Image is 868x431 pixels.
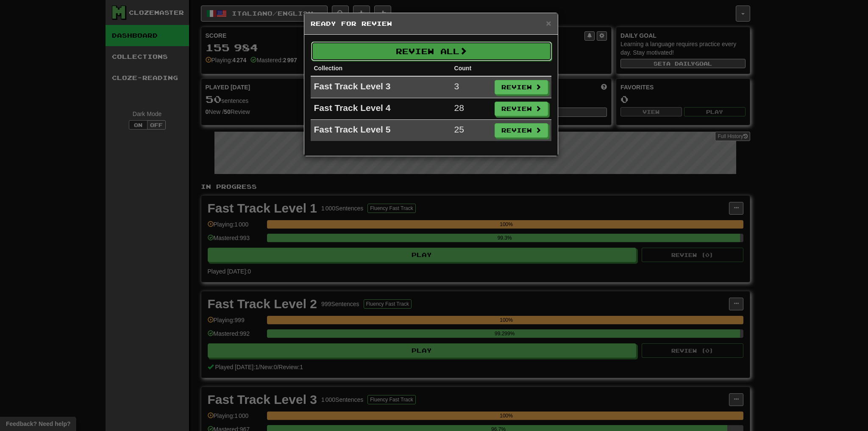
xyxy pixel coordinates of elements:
[311,98,451,120] td: Fast Track Level 4
[451,120,491,141] td: 25
[311,41,552,61] button: Review All
[451,61,491,76] th: Count
[546,18,551,28] span: ×
[311,61,451,76] th: Collection
[311,76,451,98] td: Fast Track Level 3
[495,123,548,138] button: Review
[546,19,551,28] button: Close
[451,76,491,98] td: 3
[495,80,548,94] button: Review
[311,120,451,141] td: Fast Track Level 5
[495,102,548,116] button: Review
[451,98,491,120] td: 28
[311,19,551,28] h5: Ready for Review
